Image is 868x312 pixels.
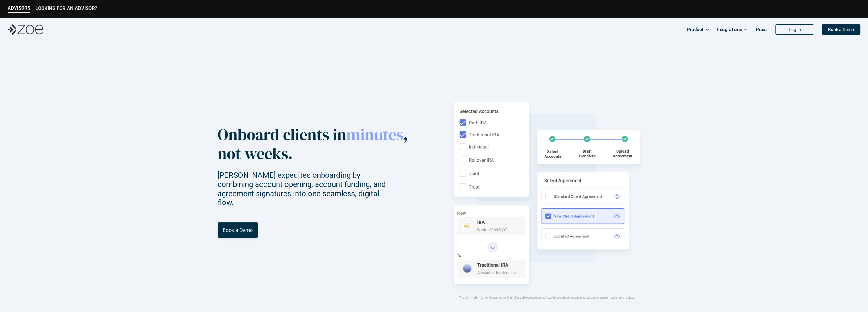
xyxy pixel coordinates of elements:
a: LOOKING FOR AN ADVISOR? [36,5,97,13]
a: Book a Demo [218,222,258,238]
em: The information in the visuals above is for illustrative purposes only and does not represent an ... [459,296,635,299]
p: Press [756,25,768,34]
p: LOOKING FOR AN ADVISOR? [36,5,97,11]
a: Book a Demo [822,24,860,35]
p: Book a Demo [828,27,854,32]
p: Book a Demo [223,227,253,233]
p: [PERSON_NAME] expedites onboarding by combining account opening, account funding, and agreement s... [218,171,397,207]
p: Product [687,25,703,34]
span: minutes [346,123,403,145]
a: Log In [775,24,814,35]
p: Onboard clients in , not weeks. [218,125,412,163]
p: ADVISORS [8,5,30,11]
p: Integrations [717,25,742,34]
p: Log In [789,27,801,32]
